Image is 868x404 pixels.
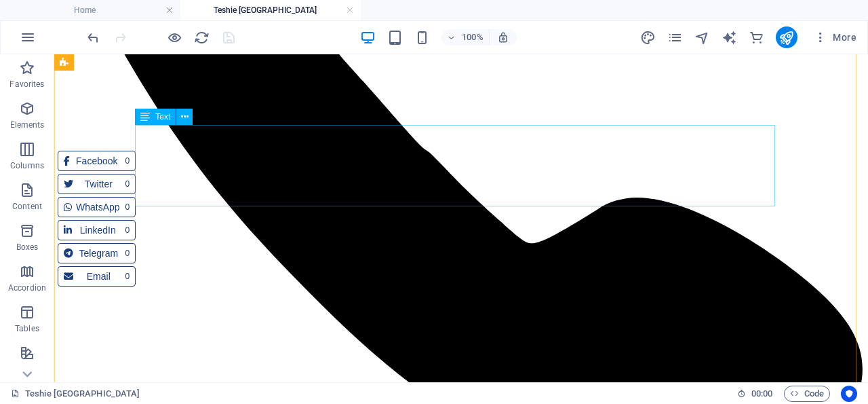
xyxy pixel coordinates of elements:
button: 100% [441,29,490,45]
button: commerce [749,29,765,45]
h6: Session time [737,386,773,402]
button: More [808,26,862,48]
i: Commerce [749,30,764,45]
span: 00 00 [751,386,772,402]
h4: Teshie [GEOGRAPHIC_DATA] [180,3,361,18]
button: pages [667,29,684,45]
p: Columns [10,160,44,171]
span: More [814,31,856,44]
button: design [640,29,656,45]
i: Pages (Ctrl+Alt+S) [667,30,683,45]
h6: 100% [462,29,484,45]
i: Design (Ctrl+Alt+Y) [640,30,656,45]
p: Features [11,364,43,375]
i: Publish [778,30,794,45]
p: Elements [10,120,45,130]
i: On resize automatically adjust zoom level to fit chosen device. [497,31,509,43]
span: Text [155,113,170,121]
p: Tables [15,323,39,334]
button: Code [784,386,830,402]
button: publish [776,26,797,48]
button: reload [193,29,210,45]
button: Usercentrics [841,386,857,402]
i: Navigator [694,30,710,45]
button: navigator [694,29,711,45]
span: : [761,388,763,399]
button: undo [85,29,101,45]
i: Undo: Change distance (Ctrl+Z) [85,30,101,45]
button: text_generator [722,29,738,45]
p: Content [12,201,42,212]
i: AI Writer [722,30,737,45]
a: Click to cancel selection. Double-click to open Pages [11,386,140,402]
p: Favorites [9,79,44,90]
p: Accordion [8,282,46,293]
span: Code [790,386,824,402]
p: Boxes [16,242,39,253]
